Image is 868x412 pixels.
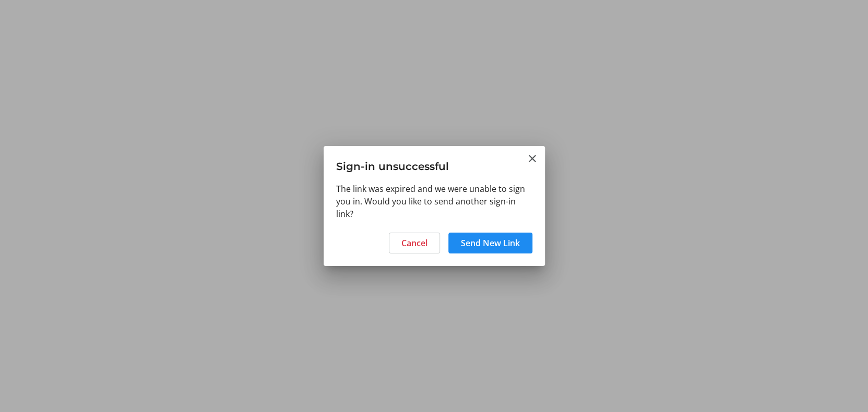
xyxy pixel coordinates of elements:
[324,146,545,182] h3: Sign-in unsuccessful
[448,233,532,253] button: Send New Link
[389,233,440,253] button: Cancel
[324,183,545,226] div: The link was expired and we were unable to sign you in. Would you like to send another sign-in link?
[461,237,520,249] span: Send New Link
[526,152,539,165] button: Close
[401,237,427,249] span: Cancel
